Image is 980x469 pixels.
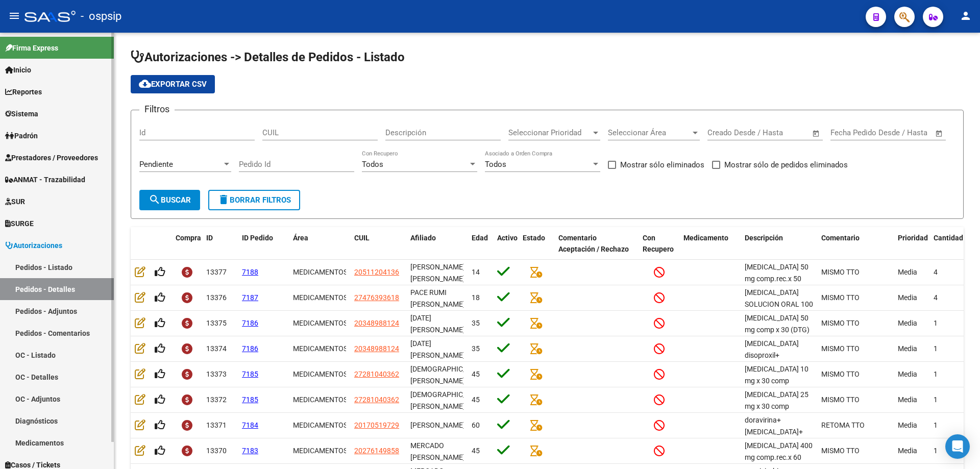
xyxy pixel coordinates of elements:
[242,344,258,353] span: 7186
[745,288,813,320] span: [MEDICAL_DATA] SOLUCION ORAL 100 ml
[608,128,691,137] span: Seleccionar Área
[960,10,972,22] mat-icon: person
[139,78,151,90] mat-icon: cloud_download
[354,268,399,276] span: 20511204136
[679,227,741,261] datatable-header-cell: Medicamento
[406,227,468,261] datatable-header-cell: Afiliado
[519,227,554,261] datatable-header-cell: Estado
[293,344,348,353] span: MEDICAMENTOS
[5,196,25,207] span: SUR
[242,396,258,404] span: 7185
[410,234,436,242] span: Afiliado
[811,128,822,139] button: Open calendar
[745,314,810,334] span: [MEDICAL_DATA] 50 mg comp x 30 (DTG)
[208,190,300,210] button: Borrar Filtros
[934,128,945,139] button: Open calendar
[350,227,406,261] datatable-header-cell: CUIL
[139,190,200,210] button: Buscar
[238,227,289,261] datatable-header-cell: ID Pedido
[934,234,963,242] span: Cantidad
[5,42,58,54] span: Firma Express
[934,447,938,455] span: 1
[558,234,629,254] span: Comentario Aceptación / Rechazo
[934,344,938,353] span: 1
[821,421,865,429] span: RETOMA TTO
[898,343,925,355] div: Media
[206,344,227,353] span: 13374
[242,319,258,327] span: 7186
[242,421,258,429] span: 7184
[149,195,191,205] span: Buscar
[242,447,258,455] span: 7183
[293,234,308,242] span: Área
[468,227,493,261] datatable-header-cell: Edad
[830,128,872,137] input: Fecha inicio
[5,218,34,229] span: SURGE
[497,234,518,242] span: Activo
[293,268,348,276] span: MEDICAMENTOS
[472,370,480,378] span: 45
[410,263,465,283] span: [PERSON_NAME] [PERSON_NAME]
[643,234,674,254] span: Con Recupero
[472,344,480,353] span: 35
[894,227,929,261] datatable-header-cell: Prioridad
[293,319,348,327] span: MEDICAMENTOS
[293,447,348,455] span: MEDICAMENTOS
[5,108,38,119] span: Sistema
[354,344,399,353] span: 20348988124
[206,234,213,242] span: ID
[523,234,545,242] span: Estado
[934,421,938,429] span: 1
[139,102,175,116] h3: Filtros
[821,319,860,327] span: MISMO TTO
[508,128,591,137] span: Seleccionar Prioridad
[821,234,860,242] span: Comentario
[554,227,639,261] datatable-header-cell: Comentario Aceptación / Rechazo
[8,10,20,22] mat-icon: menu
[821,344,860,353] span: MISMO TTO
[745,365,808,385] span: [MEDICAL_DATA] 10 mg x 30 comp
[745,390,808,410] span: [MEDICAL_DATA] 25 mg x 30 comp
[206,293,227,302] span: 13376
[472,396,480,404] span: 45
[485,160,506,169] span: Todos
[934,293,938,302] span: 4
[821,447,860,455] span: MISMO TTO
[745,339,799,406] span: [MEDICAL_DATA] disoproxil+[MEDICAL_DATA] 300mg/300mg comp.rec.x 30 (TFD/3TC)
[934,396,938,404] span: 1
[206,421,227,429] span: 13371
[139,80,207,89] span: Exportar CSV
[620,159,704,171] span: Mostrar sólo eliminados
[898,266,925,278] div: Media
[293,370,348,378] span: MEDICAMENTOS
[934,319,938,327] span: 1
[410,441,465,461] span: MERCADO [PERSON_NAME]
[741,227,817,261] datatable-header-cell: Descripción
[898,368,925,380] div: Media
[289,227,350,261] datatable-header-cell: Área
[639,227,679,261] datatable-header-cell: Con Recupero
[898,234,928,242] span: Prioridad
[724,159,848,171] span: Mostrar sólo de pedidos eliminados
[821,370,860,378] span: MISMO TTO
[217,193,230,206] mat-icon: delete
[354,234,370,242] span: CUIL
[934,370,938,378] span: 1
[410,390,485,410] span: [DEMOGRAPHIC_DATA] [PERSON_NAME]
[898,419,925,431] div: Media
[354,396,399,404] span: 27281040362
[472,234,488,242] span: Edad
[5,152,98,163] span: Prestadores / Proveedores
[683,234,728,242] span: Medicamento
[354,293,399,302] span: 27476393618
[139,160,173,169] span: Pendiente
[410,288,465,308] span: PACE RUMI [PERSON_NAME]
[410,365,485,385] span: [DEMOGRAPHIC_DATA] [PERSON_NAME]
[821,396,860,404] span: MISMO TTO
[5,64,31,76] span: Inicio
[898,317,925,329] div: Media
[472,421,480,429] span: 60
[472,319,480,327] span: 35
[410,314,465,334] span: [DATE][PERSON_NAME]
[242,293,258,302] span: 7187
